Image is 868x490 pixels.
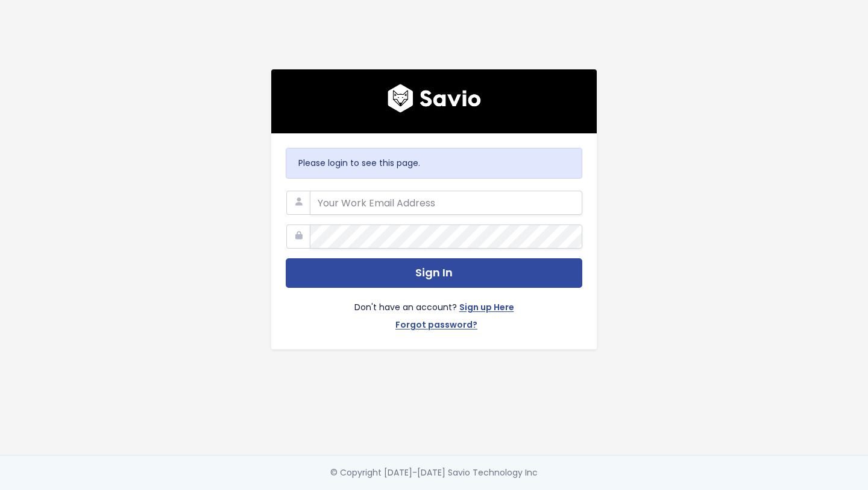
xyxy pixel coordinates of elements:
[310,191,582,215] input: Your Work Email Address
[395,317,477,335] a: Forgot password?
[286,258,582,288] button: Sign In
[298,156,570,171] p: Please login to see this page.
[388,84,481,113] img: logo600x187.a314fd40982d.png
[330,465,538,480] div: © Copyright [DATE]-[DATE] Savio Technology Inc
[286,288,582,335] div: Don't have an account?
[459,300,514,317] a: Sign up Here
